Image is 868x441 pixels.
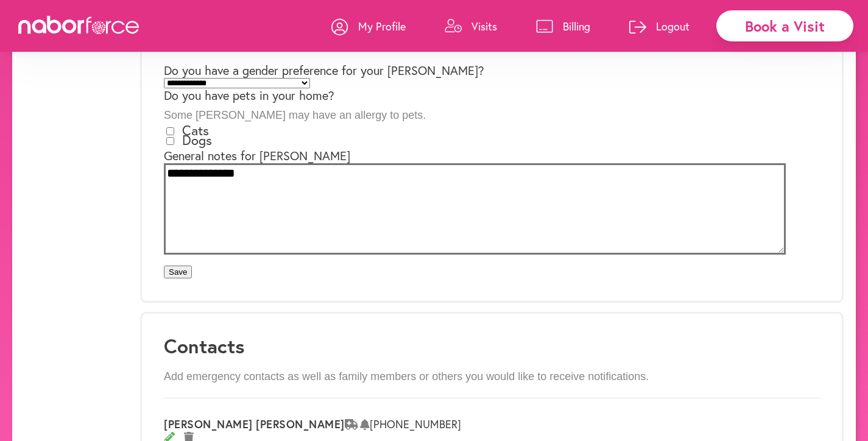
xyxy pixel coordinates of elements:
[358,19,406,34] p: My Profile
[182,121,209,139] label: Cats
[536,8,590,44] a: Billing
[629,8,690,44] a: Logout
[164,266,192,278] button: Save
[471,19,497,34] p: Visits
[164,87,334,104] label: Do you have pets in your home?
[164,62,484,79] label: Do you have a gender preference for your [PERSON_NAME]?
[182,131,212,149] label: Dogs
[164,334,820,358] h3: Contacts
[164,370,820,384] p: Add emergency contacts as well as family members or others you would like to receive notifications.
[331,8,406,44] a: My Profile
[445,8,497,44] a: Visits
[164,109,820,122] p: Some [PERSON_NAME] may have an allergy to pets.
[370,417,461,431] span: [PHONE_NUMBER]
[164,417,345,431] span: [PERSON_NAME] [PERSON_NAME]
[563,19,590,34] p: Billing
[656,19,690,34] p: Logout
[716,10,853,41] div: Book a Visit
[164,147,350,164] label: General notes for [PERSON_NAME]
